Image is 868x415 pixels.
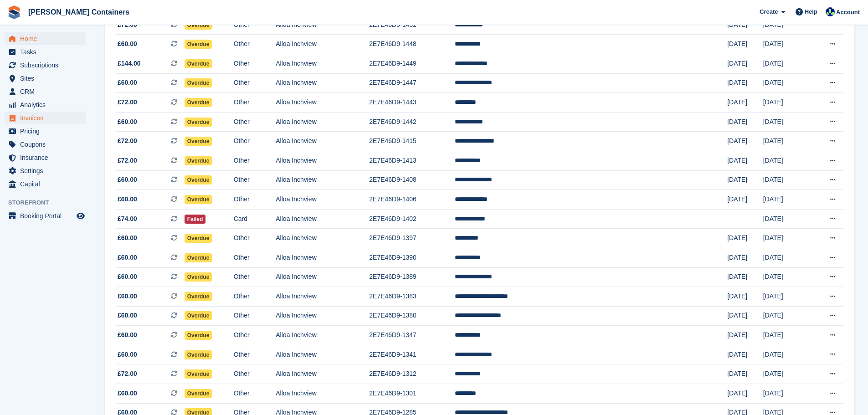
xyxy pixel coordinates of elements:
span: £72.00 [118,97,137,107]
td: [DATE] [763,132,810,151]
td: [DATE] [763,345,810,364]
td: [DATE] [763,15,810,35]
span: £60.00 [118,117,137,127]
td: Alloa Inchview [276,345,369,364]
a: menu [5,210,86,222]
span: Overdue [185,98,212,107]
span: Subscriptions [20,59,75,72]
td: Alloa Inchview [276,306,369,326]
td: Other [234,112,276,132]
td: Other [234,364,276,384]
td: [DATE] [727,73,763,93]
a: menu [5,151,86,164]
td: Other [234,15,276,35]
span: Overdue [185,175,212,184]
span: Overdue [185,118,212,127]
td: [DATE] [727,287,763,307]
td: [DATE] [727,132,763,151]
td: [DATE] [727,190,763,210]
a: menu [5,32,86,45]
td: Other [234,151,276,170]
td: Other [234,132,276,151]
span: Help [805,7,817,16]
td: Card [234,209,276,229]
span: £60.00 [118,311,137,320]
span: £74.00 [118,214,137,224]
a: menu [5,125,86,138]
td: 2E7E46D9-1312 [369,364,455,384]
a: menu [5,85,86,98]
td: 2E7E46D9-1415 [369,132,455,151]
span: £60.00 [118,350,137,359]
img: stora-icon-8386f47178a22dfd0bd8f6a31ec36ba5ce8667c1dd55bd0f319d3a0aa187defe.svg [7,5,21,19]
td: 2E7E46D9-1447 [369,73,455,93]
span: £60.00 [118,233,137,243]
span: Overdue [185,40,212,49]
td: [DATE] [763,248,810,267]
span: Overdue [185,195,212,204]
td: [DATE] [727,170,763,190]
td: 2E7E46D9-1406 [369,190,455,210]
td: [DATE] [763,170,810,190]
td: Alloa Inchview [276,248,369,267]
td: [DATE] [763,209,810,229]
td: [DATE] [727,93,763,113]
td: Other [234,267,276,287]
span: £144.00 [118,59,141,68]
td: [DATE] [727,54,763,73]
span: Overdue [185,156,212,165]
span: Sites [20,72,75,85]
td: Alloa Inchview [276,287,369,307]
a: Preview store [75,210,86,221]
td: 2E7E46D9-1301 [369,384,455,404]
td: 2E7E46D9-1347 [369,326,455,345]
a: menu [5,112,86,124]
span: Overdue [185,389,212,398]
span: Overdue [185,234,212,243]
td: 2E7E46D9-1442 [369,112,455,132]
td: Alloa Inchview [276,267,369,287]
td: 2E7E46D9-1408 [369,170,455,190]
span: Overdue [185,311,212,320]
td: Other [234,190,276,210]
td: Other [234,229,276,248]
td: [DATE] [763,306,810,326]
span: Overdue [185,292,212,301]
td: [DATE] [763,190,810,210]
span: Overdue [185,369,212,379]
td: 2E7E46D9-1451 [369,15,455,35]
span: £60.00 [118,389,137,398]
span: £72.00 [118,156,137,165]
span: Overdue [185,350,212,359]
span: £60.00 [118,195,137,204]
span: Account [836,8,860,17]
td: Other [234,93,276,113]
td: [DATE] [763,73,810,93]
td: Other [234,248,276,267]
td: 2E7E46D9-1390 [369,248,455,267]
td: 2E7E46D9-1397 [369,229,455,248]
td: 2E7E46D9-1341 [369,345,455,364]
td: [DATE] [727,229,763,248]
td: [DATE] [727,248,763,267]
span: £60.00 [118,175,137,184]
span: Invoices [20,112,75,124]
span: Storefront [8,198,91,207]
td: Other [234,326,276,345]
span: CRM [20,85,75,98]
td: [DATE] [763,287,810,307]
td: Alloa Inchview [276,170,369,190]
span: Capital [20,178,75,190]
td: Other [234,73,276,93]
span: Booking Portal [20,210,75,222]
a: menu [5,178,86,190]
td: Alloa Inchview [276,73,369,93]
td: [DATE] [727,35,763,54]
td: [DATE] [727,326,763,345]
a: menu [5,138,86,151]
td: [DATE] [763,267,810,287]
td: Alloa Inchview [276,190,369,210]
a: menu [5,46,86,58]
td: Alloa Inchview [276,364,369,384]
span: £72.00 [118,136,137,146]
